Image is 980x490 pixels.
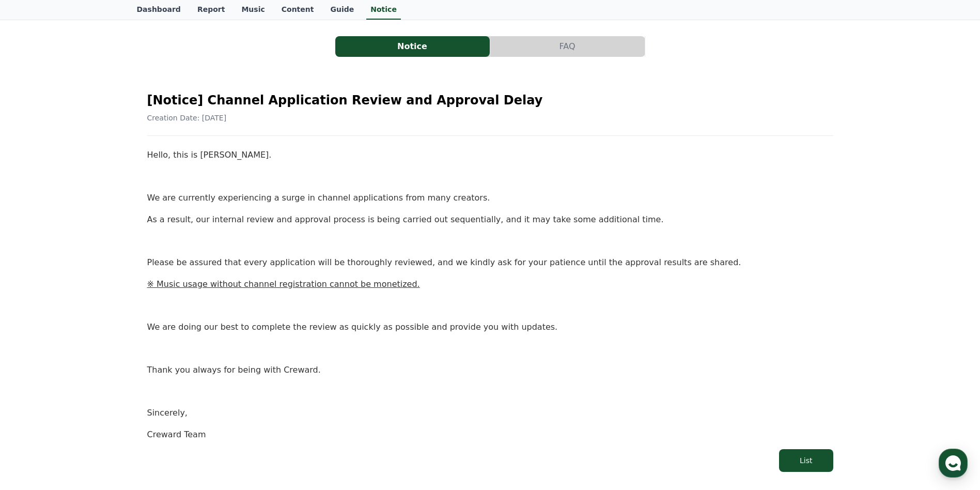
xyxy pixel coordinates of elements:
p: Thank you always for being with Creward. [147,363,833,377]
p: We are doing our best to complete the review as quickly as possible and provide you with updates. [147,320,833,334]
p: Sincerely, [147,406,833,420]
span: Home [26,343,44,351]
p: As a result, our internal review and approval process is being carried out sequentially, and it m... [147,213,833,226]
p: Creward Team [147,428,833,441]
u: ※ Music usage without channel registration cannot be monetized. [147,279,420,289]
button: Notice [335,36,490,57]
p: Hello, this is [PERSON_NAME]. [147,148,833,162]
a: Settings [133,328,198,354]
p: Please be assured that every application will be thoroughly reviewed, and we kindly ask for your ... [147,256,833,269]
div: List [800,455,812,466]
span: Settings [153,343,178,351]
a: Notice [335,36,490,57]
button: FAQ [490,36,645,57]
span: Creation Date: [DATE] [147,114,227,122]
p: We are currently experiencing a surge in channel applications from many creators. [147,191,833,205]
h2: [Notice] Channel Application Review and Approval Delay [147,92,833,109]
button: List [779,449,833,472]
a: Messages [68,328,133,354]
a: List [147,449,833,472]
a: Home [3,328,68,354]
span: Messages [86,344,116,352]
